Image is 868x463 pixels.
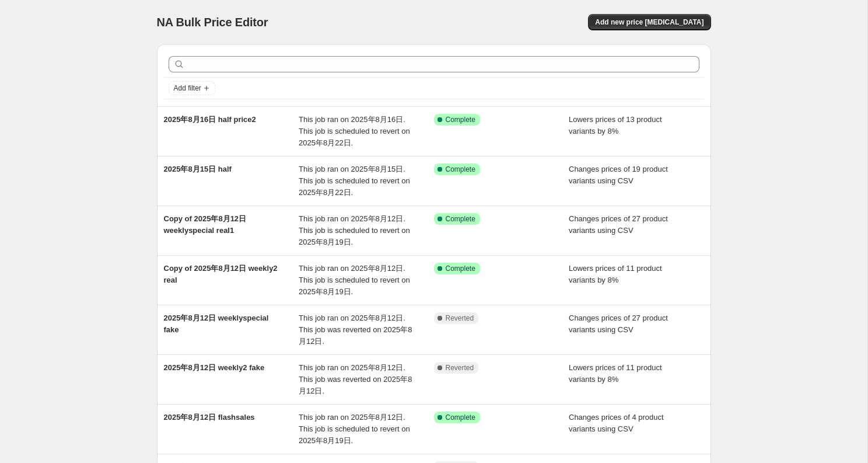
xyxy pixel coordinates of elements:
span: This job ran on 2025年8月15日. This job is scheduled to revert on 2025年8月22日. [299,165,410,197]
span: Add filter [174,83,201,93]
span: Copy of 2025年8月12日 weeklyspecial real1 [164,214,247,235]
span: This job ran on 2025年8月12日. This job is scheduled to revert on 2025年8月19日. [299,264,410,296]
span: 2025年8月15日 half [164,165,232,173]
span: Reverted [446,363,474,373]
span: Reverted [446,314,474,323]
span: Add new price [MEDICAL_DATA] [595,18,703,27]
span: Complete [446,115,475,124]
span: Complete [446,165,475,174]
span: This job ran on 2025年8月12日. This job was reverted on 2025年8月12日. [299,363,412,395]
span: NA Bulk Price Editor [157,16,268,29]
span: This job ran on 2025年8月16日. This job is scheduled to revert on 2025年8月22日. [299,115,410,147]
span: Complete [446,214,475,224]
span: This job ran on 2025年8月12日. This job was reverted on 2025年8月12日. [299,314,412,346]
span: Copy of 2025年8月12日 weekly2 real [164,264,278,284]
span: 2025年8月12日 flashsales [164,413,255,422]
button: Add filter [169,81,215,95]
span: Changes prices of 27 product variants using CSV [569,214,668,235]
span: Lowers prices of 11 product variants by 8% [569,264,662,284]
span: This job ran on 2025年8月12日. This job is scheduled to revert on 2025年8月19日. [299,413,410,445]
button: Add new price [MEDICAL_DATA] [588,14,710,30]
span: Changes prices of 19 product variants using CSV [569,165,668,185]
span: 2025年8月12日 weekly2 fake [164,363,265,372]
span: 2025年8月16日 half price2 [164,115,256,124]
span: Lowers prices of 13 product variants by 8% [569,115,662,135]
span: Changes prices of 4 product variants using CSV [569,413,664,433]
span: 2025年8月12日 weeklyspecial fake [164,314,269,334]
span: Lowers prices of 11 product variants by 8% [569,363,662,384]
span: Complete [446,413,475,422]
span: Changes prices of 27 product variants using CSV [569,314,668,334]
span: This job ran on 2025年8月12日. This job is scheduled to revert on 2025年8月19日. [299,214,410,246]
span: Complete [446,264,475,273]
